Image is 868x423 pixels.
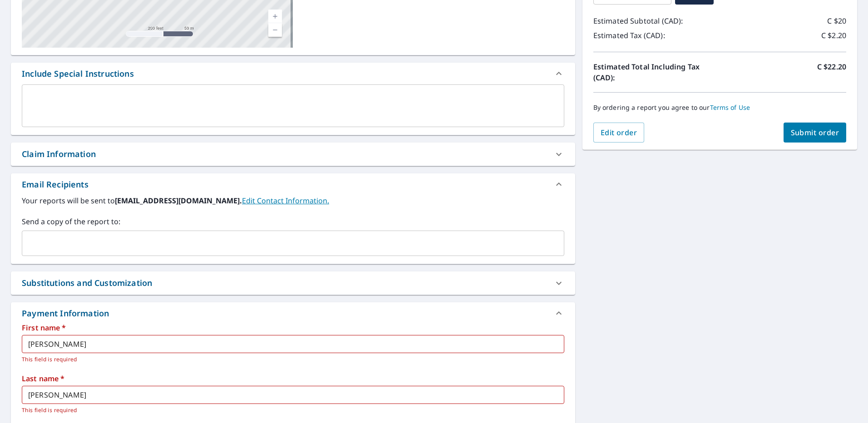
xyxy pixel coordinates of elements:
[22,216,564,227] label: Send a copy of the report to:
[22,68,134,80] div: Include Special Instructions
[22,307,113,320] div: Payment Information
[817,61,846,83] p: C $22.20
[268,10,282,23] a: Current Level 17, Zoom In
[784,123,847,143] button: Submit order
[268,23,282,37] a: Current Level 17, Zoom Out
[115,196,242,206] b: [EMAIL_ADDRESS][DOMAIN_NAME].
[827,15,846,26] p: C $20
[22,355,558,364] p: This field is required
[11,302,575,324] div: Payment Information
[11,143,575,166] div: Claim Information
[791,128,839,138] span: Submit order
[593,123,645,143] button: Edit order
[22,195,564,206] label: Your reports will be sent to
[601,128,637,138] span: Edit order
[593,61,720,83] p: Estimated Total Including Tax (CAD):
[22,178,89,191] div: Email Recipients
[22,324,564,331] label: First name
[22,375,564,382] label: Last name
[242,196,329,206] a: EditContactInfo
[11,63,575,84] div: Include Special Instructions
[593,30,720,41] p: Estimated Tax (CAD):
[11,271,575,295] div: Substitutions and Customization
[22,406,558,415] p: This field is required
[11,173,575,195] div: Email Recipients
[22,277,152,289] div: Substitutions and Customization
[593,15,720,26] p: Estimated Subtotal (CAD):
[710,103,750,112] a: Terms of Use
[22,148,96,160] div: Claim Information
[593,103,846,112] p: By ordering a report you agree to our
[821,30,846,41] p: C $2.20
